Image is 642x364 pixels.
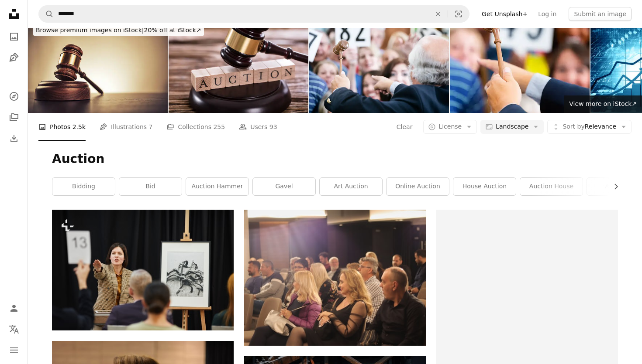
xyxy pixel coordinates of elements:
[52,266,234,274] a: Businesswoman pointing at woman with sign and selling her the painting during auction
[5,299,23,317] a: Log in / Sign up
[608,178,618,195] button: scroll list to the right
[28,20,209,41] a: Browse premium images on iStock|20% off at iStock↗
[239,113,277,141] a: Users 93
[5,88,23,105] a: Explore
[244,274,426,282] a: a group of people sitting in a room
[5,320,23,338] button: Language
[149,122,153,132] span: 7
[244,210,426,346] img: a group of people sitting in a room
[28,20,168,113] img: gavel
[476,7,533,21] a: Get Unsplash+
[547,120,632,134] button: Sort byRelevance
[5,5,23,24] a: Home — Unsplash
[5,28,23,45] a: Photos
[5,129,23,147] a: Download History
[448,6,469,22] button: Visual search
[496,122,528,131] span: Landscape
[36,27,144,34] span: Browse premium images on iStock |
[253,178,315,195] a: gavel
[186,178,249,195] a: auction hammer
[450,20,590,113] img: Auction Crowd
[423,120,477,134] button: License
[38,5,469,23] form: Find visuals sitewide
[480,120,544,134] button: Landscape
[213,122,225,132] span: 255
[320,178,382,195] a: art auction
[396,120,413,134] button: Clear
[100,113,152,141] a: Illustrations 7
[533,7,562,21] a: Log in
[52,151,618,167] h1: Auction
[119,178,182,195] a: bid
[453,178,516,195] a: house auction
[438,123,462,130] span: License
[564,95,642,113] a: View more on iStock↗
[569,7,632,21] button: Submit an image
[5,49,23,66] a: Illustrations
[169,20,308,113] img: Gavel On Auction Word
[52,210,234,330] img: Businesswoman pointing at woman with sign and selling her the painting during auction
[520,178,583,195] a: auction house
[569,100,637,107] span: View more on iStock ↗
[387,178,449,195] a: online auction
[269,122,277,132] span: 93
[33,25,204,36] div: 20% off at iStock ↗
[563,123,584,130] span: Sort by
[39,6,54,22] button: Search Unsplash
[428,6,448,22] button: Clear
[309,20,449,113] img: Auctioneer with Large Crowd of Buyers
[52,178,115,195] a: bidding
[5,341,23,359] button: Menu
[166,113,225,141] a: Collections 255
[5,109,23,126] a: Collections
[563,122,616,131] span: Relevance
